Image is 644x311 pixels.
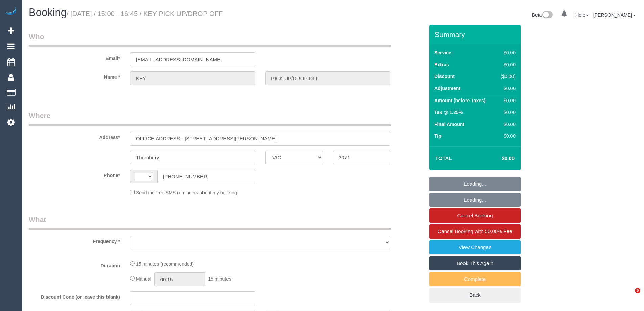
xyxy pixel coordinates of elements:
div: $0.00 [498,121,516,128]
label: Duration [24,260,125,269]
label: Email* [24,52,125,62]
span: 15 minutes [208,276,231,282]
div: ($0.00) [498,73,516,80]
a: Cancel Booking [429,208,521,223]
a: Cancel Booking with 50.00% Fee [429,224,521,239]
div: $0.00 [498,85,516,92]
iframe: Intercom live chat [621,288,637,304]
input: Phone* [157,170,255,183]
label: Adjustment [434,85,460,92]
h4: $0.00 [482,156,515,161]
a: Beta [532,12,553,18]
label: Amount (before Taxes) [434,97,485,104]
label: Frequency * [24,236,125,245]
input: Last Name* [265,71,390,85]
img: New interface [542,11,553,20]
div: $0.00 [498,61,516,68]
input: First Name* [130,71,255,85]
a: Back [429,288,521,302]
label: Tip [434,133,442,139]
span: 15 minutes (recommended) [136,261,194,267]
input: Suburb* [130,151,255,164]
label: Address* [24,132,125,141]
span: Send me free SMS reminders about my booking [136,190,237,195]
span: 5 [635,288,640,293]
label: Extras [434,61,449,68]
legend: What [29,215,391,230]
a: View Changes [429,240,521,254]
label: Tax @ 1.25% [434,109,463,116]
h3: Summary [435,30,517,38]
small: / [DATE] / 15:00 - 16:45 / KEY PICK UP/DROP OFF [67,10,223,17]
img: Automaid Logo [4,7,18,16]
strong: Total [435,155,452,161]
div: $0.00 [498,49,516,56]
span: Cancel Booking with 50.00% Fee [438,228,512,234]
div: $0.00 [498,97,516,104]
label: Final Amount [434,121,464,128]
a: Help [575,12,589,18]
label: Name * [24,71,125,81]
input: Post Code* [333,151,390,164]
legend: Where [29,111,391,126]
label: Phone* [24,170,125,179]
a: [PERSON_NAME] [593,12,636,18]
label: Discount Code (or leave this blank) [24,291,125,301]
input: Email* [130,52,255,66]
legend: Who [29,31,391,47]
label: Service [434,49,451,56]
span: Booking [29,6,67,18]
div: $0.00 [498,109,516,116]
a: Book This Again [429,256,521,270]
div: $0.00 [498,133,516,139]
label: Discount [434,73,455,80]
span: Manual [136,276,151,282]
